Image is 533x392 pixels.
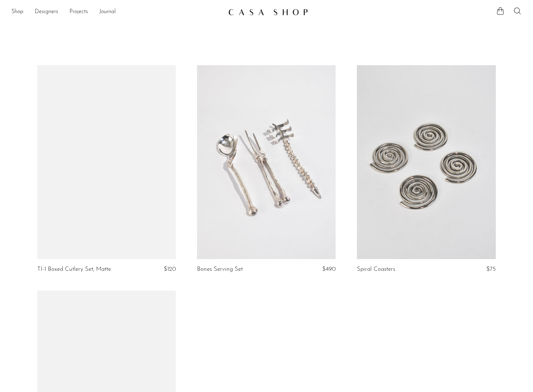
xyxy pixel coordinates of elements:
a: Bones Serving Set [197,266,243,273]
nav: Desktop navigation [11,6,223,18]
a: Designers [35,7,58,17]
a: Projects [69,7,88,17]
a: Spiral Coasters [357,266,395,273]
a: TI-1 Boxed Cutlery Set, Matte [37,266,111,273]
span: $120 [164,266,176,272]
a: Journal [99,7,116,17]
ul: NEW HEADER MENU [11,6,223,18]
span: $75 [486,266,496,272]
a: Shop [11,7,23,17]
span: $490 [322,266,336,272]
